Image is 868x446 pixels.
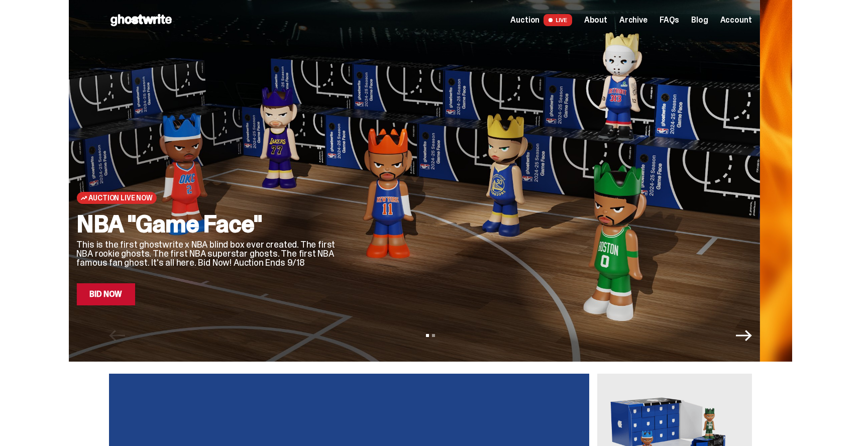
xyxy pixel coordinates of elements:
[510,16,539,24] span: Auction
[660,16,679,24] a: FAQs
[76,240,338,267] p: This is the first ghostwrite x NBA blind box ever created. The first NBA rookie ghosts. The first...
[619,16,647,24] a: Archive
[76,212,338,236] h2: NBA "Game Face"
[76,283,135,305] a: Bid Now
[432,334,435,337] button: View slide 2
[510,14,572,26] a: Auction LIVE
[584,16,607,24] a: About
[426,334,429,337] button: View slide 1
[720,16,752,24] a: Account
[88,194,152,202] span: Auction Live Now
[544,14,572,26] span: LIVE
[691,16,708,24] a: Blog
[736,327,752,344] button: Next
